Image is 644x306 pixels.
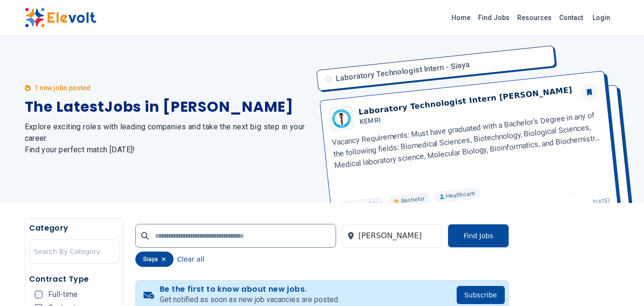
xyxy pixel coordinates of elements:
p: 1 new jobs posted [34,83,91,93]
h5: Contract Type [29,274,120,285]
img: Elevolt [25,8,96,28]
span: Full-time [48,291,78,298]
h1: The Latest Jobs in [PERSON_NAME] [25,98,311,116]
a: Contact [555,10,587,25]
button: Subscribe [457,286,505,304]
h2: Explore exciting roles with leading companies and take the next big step in your career. Find you... [25,121,311,156]
div: siaya [135,252,174,267]
button: Find Jobs [448,224,509,248]
p: Get notified as soon as new job vacancies are posted. [160,294,339,306]
h5: Category [29,222,120,234]
a: Login [587,8,616,27]
a: Resources [513,10,555,25]
input: Full-time [35,291,42,298]
a: Home [448,10,474,25]
a: Find Jobs [474,10,513,25]
h4: Be the first to know about new jobs. [160,285,339,294]
button: Clear all [177,252,204,267]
